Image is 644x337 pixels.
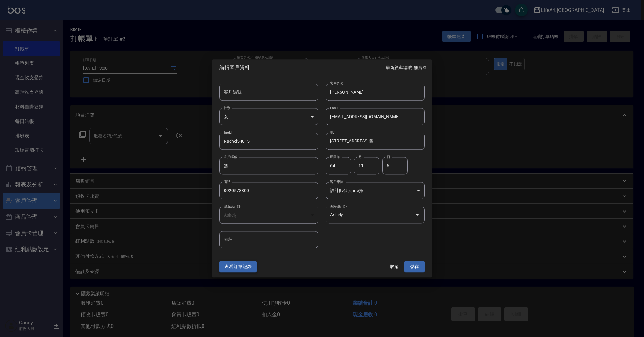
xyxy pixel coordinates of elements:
[326,182,425,199] div: 設計師個人line@
[219,261,257,273] button: 查看訂單記錄
[412,210,422,220] button: Open
[224,179,230,184] label: 電話
[330,204,347,208] label: 偏好設計師
[387,155,390,159] label: 日
[330,130,337,135] label: 地址
[330,179,343,184] label: 客戶來源
[219,64,386,71] span: 編輯客戶資料
[219,207,318,224] div: Ashely
[224,105,230,110] label: 性別
[404,261,425,273] button: 儲存
[330,105,338,110] label: Email
[224,155,237,159] label: 客戶暱稱
[330,81,343,86] label: 客戶姓名
[358,155,362,159] label: 月
[386,64,427,71] p: 最新顧客編號: 無資料
[224,204,240,208] label: 最近設計師
[330,155,340,159] label: 民國年
[219,108,318,125] div: 女
[224,130,232,135] label: lineId
[384,261,404,273] button: 取消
